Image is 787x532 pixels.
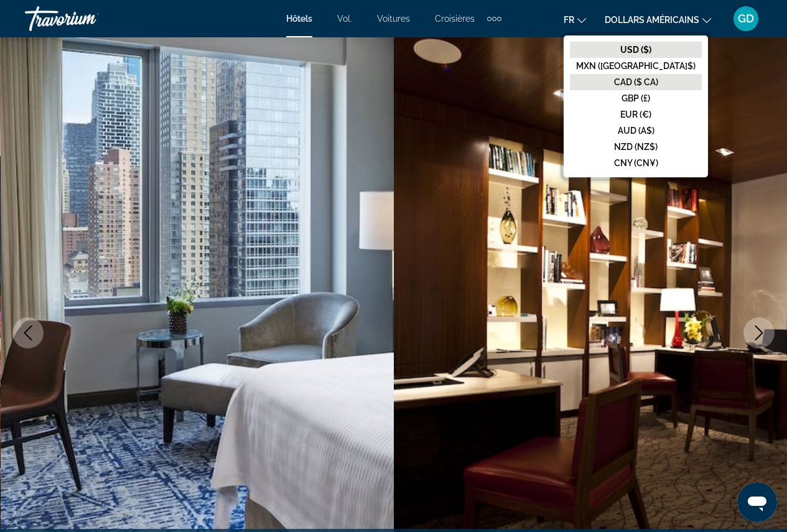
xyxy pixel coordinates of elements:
[614,142,658,152] font: NZD (NZ$)
[12,317,44,348] button: Previous image
[570,90,702,106] button: GBP (£)
[337,14,352,24] a: Vol.
[737,482,777,522] iframe: Bouton de lancement de la fenêtre de messagerie
[576,61,696,71] font: MXN ([GEOGRAPHIC_DATA]$)
[25,2,149,35] a: Travorium
[622,93,650,103] font: GBP (£)
[605,15,699,25] font: dollars américains
[738,12,754,25] font: GD
[620,45,651,55] font: USD ($)
[435,14,475,24] a: Croisières
[618,126,654,136] font: AUD (A$)
[487,9,501,29] button: Éléments de navigation supplémentaires
[620,110,651,119] font: EUR (€)
[743,317,775,348] button: Next image
[377,14,410,24] a: Voitures
[570,155,702,171] button: CNY (CN¥)
[730,6,762,32] button: Menu utilisateur
[614,158,658,168] font: CNY (CN¥)
[570,42,702,58] button: USD ($)
[570,123,702,139] button: AUD (A$)
[570,58,702,74] button: MXN ([GEOGRAPHIC_DATA]$)
[570,139,702,155] button: NZD (NZ$)
[605,11,711,29] button: Changer de devise
[570,106,702,123] button: EUR (€)
[570,74,702,90] button: CAD ($ CA)
[286,14,312,24] a: Hôtels
[564,15,574,25] font: fr
[564,11,586,29] button: Changer de langue
[614,77,658,87] font: CAD ($ CA)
